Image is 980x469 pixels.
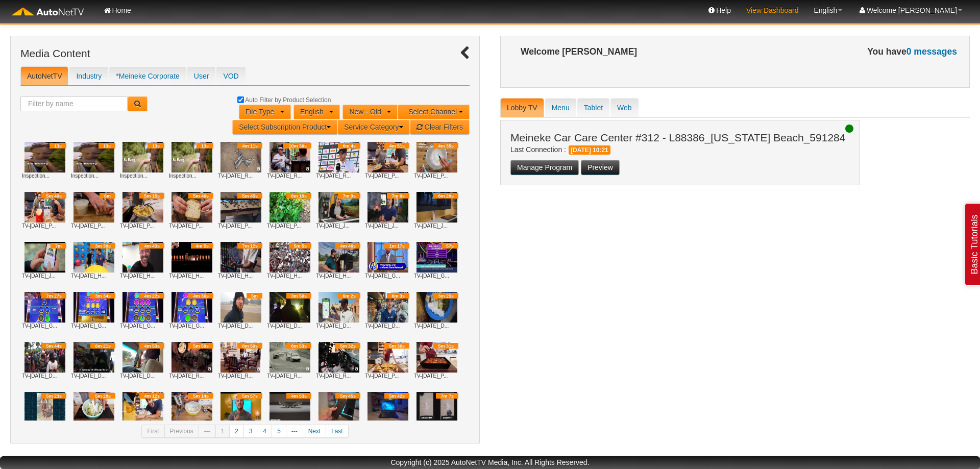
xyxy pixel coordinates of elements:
p: 8m 50s [242,342,258,350]
img: TV-Aug25_How Ridiculous_10000 coins vs piggy bank from 45m_Clip 1.mp4 [318,242,359,273]
img: TV-Aug25_How Ridiculous_10000 coins vs piggy bank from 45m_Clip 2.mp4 [269,242,310,273]
span: File Type [246,108,275,116]
p: 6m 21s [95,342,111,350]
p: 3m 30s [95,242,111,250]
span: New - Old [349,108,381,116]
p: 4m 35s [438,142,454,150]
img: TV-Aug25_Drew Binsky_What 6 months in India taught me about life_Clip 1.mp4 [367,292,408,323]
p: TV-[DATE]_J... [365,218,411,229]
p: 4m 11s [242,142,258,150]
p: TV-[DATE]_H... [71,268,117,279]
a: Next [303,425,326,438]
button: New - Old [342,104,398,119]
p: 5m 23s [46,392,62,400]
p: 5m 31s [438,342,454,350]
a: 4 [258,425,273,438]
p: 4m 5s [195,242,209,250]
button: Select Subscription Product [232,119,337,135]
p: 4m 53s [144,342,160,350]
p: TV-[DATE]_G... [169,318,215,329]
p: 5m 5s [293,242,307,250]
p: TV-[DATE]_P... [22,418,68,429]
span: [DATE] 10:21 [569,145,610,155]
p: Last Connection : [510,145,850,155]
img: TV-Aug25_GSN_Beat The Bridge - 1083 - It Really is All About the Bieb - Full Episode - AutoNet.mp4 [24,292,65,323]
a: Lobby TV [500,98,544,117]
p: TV-[DATE]_R... [267,368,313,379]
p: 6m 3s [391,292,405,300]
img: TV-Aug25_GSN_Beat The Bridge - 1083 - It Really is All About the Bieb - Full Episode - AutoNet 2.mp4 [171,292,212,323]
img: TV-Aug25_GSN_Bingo Blitz - Planets - AutoNet_All.mp4 [416,242,457,273]
p: TV-[DATE]_G... [120,318,166,329]
img: TV-Aug25_GSN_Flip Side - Sanitation - AutoNet_All.mp4 [367,242,408,273]
p: TV-[DATE]_P... [71,418,117,429]
p: 4m 43s [144,242,160,250]
p: 5m 32s [340,342,356,350]
img: TV-Aug25_How Ridiculous_10000 coins vs piggy bank from 45m_Clip 3.mp4 [220,242,261,273]
img: TV-Aug25_Jon Rettinger_Whats actually right with Samsung_Clip 2.mp4 [220,392,261,423]
p: TV-[DATE]_J... [267,418,313,429]
img: TV-Aug25_Drew Binsky_What 6 months in India taught me about life_Clip 4.mp4 [220,292,261,323]
img: TV-Aug25_Pro Home Cooks_I grew a McDonalds 2 meal_Clip 3.mp4 [367,142,408,172]
img: TV-Aug25_RACER_Racers Roundtable with Danny Sullivan and Tony Stewart_MRRT-010100-1_All.mp4 [220,342,261,373]
p: TV-[DATE]_P... [414,368,460,379]
p: 6m [104,192,111,200]
p: TV-[DATE]_H... [316,268,362,279]
p: 5m 15s [144,192,160,200]
p: 4m 12s [144,392,160,400]
p: 57s [446,242,454,250]
img: TV-Aug25_Jon Rettinger_Is this possible - Legion Pro 5_Clip 1.mp4 [367,392,408,423]
p: 4m 22s [144,292,160,300]
p: TV-[DATE]_P... [365,168,411,179]
p: TV-[DATE]_D... [414,318,460,329]
img: TV-Aug25_RACER_2024 Pikes Peak Hillclimb_MPPK-202401-1_All.mp4 [318,342,359,373]
img: TV-Aug25_Jon Rettinger_Do it all - Eufy E28 2 in 1 Hydro Jet Robot Vacuum_All.mp4 [416,392,457,423]
p: TV-[DATE]_P... [71,218,117,229]
p: TV-[DATE]_D... [218,318,264,329]
p: 13s [152,142,160,150]
button: File Type [239,104,291,119]
p: TV-[DATE]_J... [316,218,362,229]
p: TV-[DATE]_G... [365,268,411,279]
p: 6m 20s [438,192,454,200]
a: Last [326,425,348,438]
img: TV-Aug25_GSN_Beat The Bridge - 1083 - It Really is All About the Bieb - Full Episode - AutoNet 3.mp4 [122,292,163,323]
img: TV-Aug25_Jon Rettinger_Whats actually right with Samsung_Clip 1.mp4 [269,392,310,423]
img: TV-Aug25_Drew Binsky_Meeting the worlds shortest humans - 4 feet tall_Clip 3.mp4 [24,342,65,373]
p: 7m 27s [46,292,62,300]
img: TV-Aug25_Pro Home Cooks_Full tour of my abundant one acre suburban homestead_Clip 2.mp4 [220,192,261,223]
img: TV-Aug25_Pro Home Cooks_Full tour of my abundant one acre suburban homestead_Clip 1.mp4 [269,192,310,223]
img: TV-Aug25_Pro Home Cooks_Unlock 5 iconic pizza styles with just one dough_Clip 2.mp4 [416,342,457,373]
span: Select Channel [408,108,457,116]
p: TV-[DATE]_G... [22,318,68,329]
p: Inspection... [71,168,117,179]
p: TV-[DATE]_P... [365,368,411,379]
p: 3m 25s [438,292,454,300]
button: Select Channel [398,104,470,119]
img: Autonet TV [10,5,85,18]
a: User [187,66,216,86]
p: Inspection... [22,168,68,179]
strong: Welcome [PERSON_NAME] [521,46,637,57]
img: TV-Aug25_Jon Rettinger_I did not expect this - Dell 32 Plus QD-OLED Monitor_All.mp4 [416,192,457,223]
input: Filter by name [20,96,128,111]
img: TV-Aug25_Jon Rettinger_This Costco laptop shouldnt exist - Aspire 14 AI_All.mp4 [318,192,359,223]
p: 5m 45s [340,392,356,400]
p: TV-[DATE]_J... [218,418,264,429]
button: English [293,104,340,119]
p: 4m 53s [291,392,307,400]
a: 3 [244,425,258,438]
p: TV-[DATE]_P... [120,418,166,429]
p: TV-[DATE]_D... [365,318,411,329]
button: Preview [581,160,620,175]
button: Manage Program [510,160,579,175]
p: Inspection... [120,168,166,179]
p: 5m [251,292,258,300]
img: TV-Aug25_Pro Home Cooks_Testing the internets most viral potato recipes_Clip 2.mp4 [122,392,163,423]
img: TV-Aug25_RACER_DTM_MDTM-202401-3_All.mp4 [318,142,359,172]
a: Menu [545,98,576,117]
p: 4m 46s [340,242,356,250]
p: TV-[DATE]_J... [414,418,460,429]
p: TV-[DATE]_R... [267,168,313,179]
img: TV-Aug25_Pro Home Cooks_Testing the internets most viral potato recipes_Clip 3.mp4 [73,392,114,423]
